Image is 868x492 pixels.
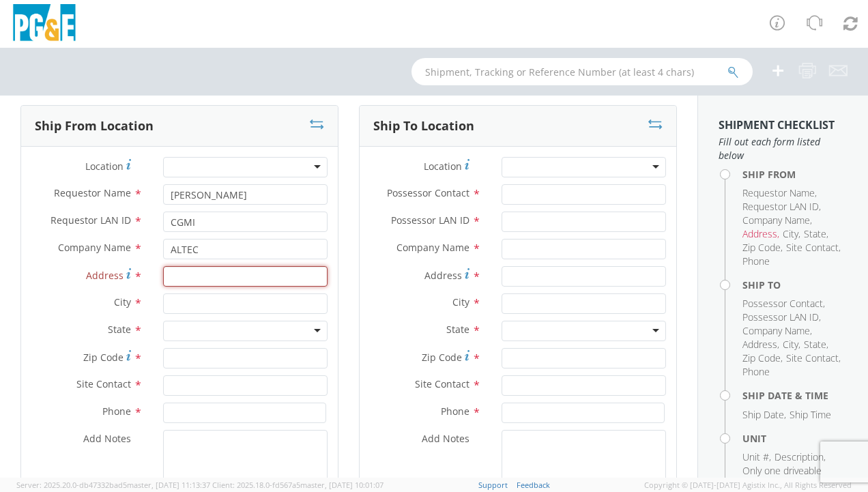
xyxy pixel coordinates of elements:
[114,295,131,308] span: City
[742,297,825,310] li: ,
[742,280,848,290] h4: Ship To
[212,480,384,490] span: Client: 2025.18.0-fd567a5
[742,390,848,401] h4: Ship Date & Time
[742,324,810,337] span: Company Name
[786,351,839,364] span: Site Contact
[804,227,826,240] span: State
[742,324,812,338] li: ,
[742,241,781,254] span: Zip Code
[83,351,124,364] span: Zip Code
[742,338,777,351] span: Address
[804,338,828,351] li: ,
[424,160,462,173] span: Location
[446,323,469,336] span: State
[742,186,817,200] li: ,
[742,351,781,364] span: Zip Code
[644,480,852,491] span: Copyright © [DATE]-[DATE] Agistix Inc., All Rights Reserved
[391,214,469,227] span: Possessor LAN ID
[742,186,815,199] span: Requestor Name
[422,351,462,364] span: Zip Code
[742,408,786,422] li: ,
[719,135,848,162] span: Fill out each form listed below
[422,432,469,445] span: Add Notes
[742,214,810,227] span: Company Name
[373,119,474,133] h3: Ship To Location
[742,241,783,255] li: ,
[517,480,550,490] a: Feedback
[742,408,784,421] span: Ship Date
[35,119,154,133] h3: Ship From Location
[742,433,848,444] h4: Unit
[783,227,800,241] li: ,
[478,480,508,490] a: Support
[783,338,800,351] li: ,
[783,338,798,351] span: City
[719,117,835,132] strong: Shipment Checklist
[786,241,841,255] li: ,
[742,255,770,267] span: Phone
[786,241,839,254] span: Site Contact
[54,186,131,199] span: Requestor Name
[16,480,210,490] span: Server: 2025.20.0-db47332bad5
[76,377,131,390] span: Site Contact
[742,200,821,214] li: ,
[775,450,824,463] span: Description
[58,241,131,254] span: Company Name
[742,227,777,240] span: Address
[804,338,826,351] span: State
[790,408,831,421] span: Ship Time
[742,310,819,323] span: Possessor LAN ID
[742,169,848,179] h4: Ship From
[786,351,841,365] li: ,
[300,480,384,490] span: master, [DATE] 10:01:07
[415,377,469,390] span: Site Contact
[127,480,210,490] span: master, [DATE] 11:13:37
[83,432,131,445] span: Add Notes
[742,351,783,365] li: ,
[85,160,124,173] span: Location
[441,405,469,418] span: Phone
[775,450,826,464] li: ,
[742,227,779,241] li: ,
[108,323,131,336] span: State
[102,405,131,418] span: Phone
[742,338,779,351] li: ,
[804,227,828,241] li: ,
[783,227,798,240] span: City
[742,365,770,378] span: Phone
[742,297,823,310] span: Possessor Contact
[452,295,469,308] span: City
[396,241,469,254] span: Company Name
[10,4,78,44] img: pge-logo-06675f144f4cfa6a6814.png
[424,269,462,282] span: Address
[411,58,753,85] input: Shipment, Tracking or Reference Number (at least 4 chars)
[86,269,124,282] span: Address
[742,200,819,213] span: Requestor LAN ID
[387,186,469,199] span: Possessor Contact
[50,214,131,227] span: Requestor LAN ID
[742,450,769,463] span: Unit #
[742,214,812,227] li: ,
[742,310,821,324] li: ,
[742,450,771,464] li: ,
